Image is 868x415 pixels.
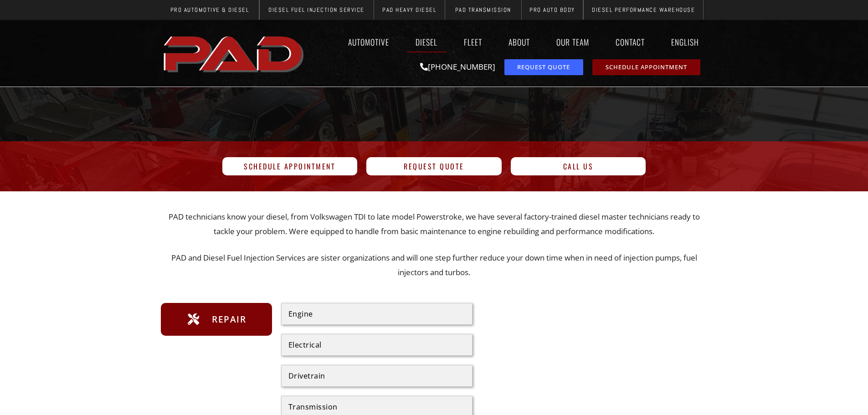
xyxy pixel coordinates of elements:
img: The image shows the word "PAD" in bold, red, uppercase letters with a slight shadow effect. [161,29,308,78]
a: Schedule Appointment [222,157,358,175]
a: request a service or repair quote [504,59,583,75]
span: Request Quote [404,163,464,170]
span: Schedule Appointment [606,64,687,70]
a: English [663,31,708,52]
span: Pro Auto Body [529,7,575,13]
span: PAD Transmission [455,7,511,13]
p: PAD technicians know your diesel, from Volkswagen TDI to late model Powerstroke, we have several ... [161,210,708,239]
a: Request Quote [366,157,502,175]
span: Diesel Performance Warehouse [592,7,695,13]
a: [PHONE_NUMBER] [420,61,495,72]
div: Engine [288,310,465,318]
a: schedule repair or service appointment [592,59,700,75]
span: PAD Heavy Diesel [382,7,436,13]
span: Pro Automotive & Diesel [170,7,249,13]
span: Schedule Appointment [244,163,335,170]
a: About [500,31,539,52]
a: Call Us [511,157,646,175]
a: Contact [607,31,653,52]
span: Diesel Fuel Injection Service [268,7,365,13]
a: pro automotive and diesel home page [161,29,308,78]
div: Drivetrain [288,372,465,379]
a: Diesel [407,31,446,52]
div: Transmission [288,403,465,410]
span: Request Quote [517,64,570,70]
span: Repair [210,312,246,327]
a: Our Team [548,31,598,52]
span: Call Us [563,163,594,170]
a: Automotive [339,31,398,52]
div: Electrical [288,341,465,348]
a: Fleet [455,31,491,52]
p: PAD and Diesel Fuel Injection Services are sister organizations and will one step further reduce ... [161,251,708,280]
nav: Menu [308,31,708,52]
